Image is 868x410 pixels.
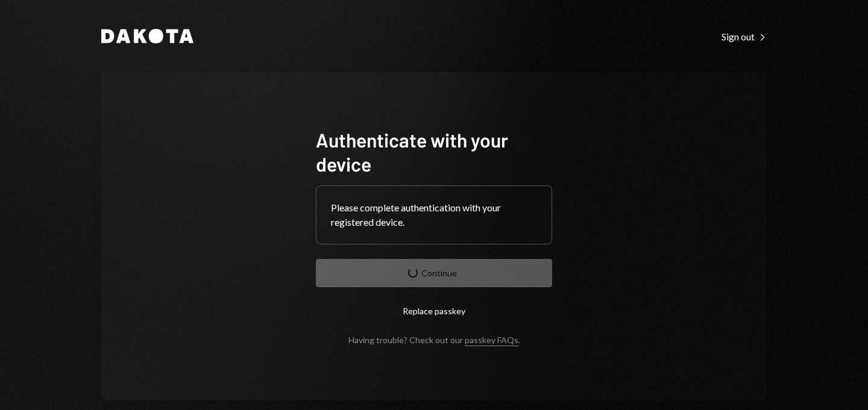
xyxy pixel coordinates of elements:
[316,128,552,176] h1: Authenticate with your device
[348,335,520,345] div: Having trouble? Check out our .
[722,31,767,43] div: Sign out
[465,335,518,346] a: passkey FAQs
[331,200,537,229] div: Please complete authentication with your registered device.
[316,297,552,325] button: Replace passkey
[722,30,767,43] a: Sign out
